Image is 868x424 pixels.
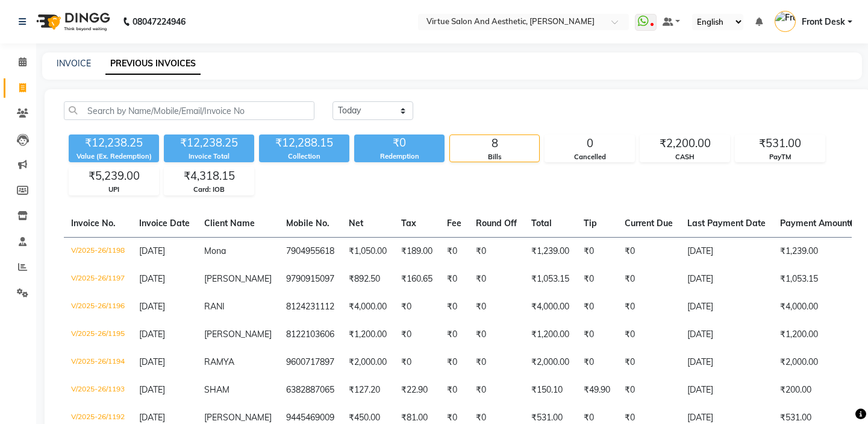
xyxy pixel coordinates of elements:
[204,245,226,256] span: Mona
[469,376,524,404] td: ₹0
[401,218,416,229] span: Tax
[476,218,517,229] span: Round Off
[469,265,524,293] td: ₹0
[139,301,165,312] span: [DATE]
[139,384,165,395] span: [DATE]
[469,293,524,321] td: ₹0
[440,237,469,265] td: ₹0
[354,151,445,162] div: Redemption
[204,329,272,340] span: [PERSON_NAME]
[204,273,272,284] span: [PERSON_NAME]
[57,58,91,69] a: INVOICE
[204,356,234,367] span: RAMYA
[680,321,773,349] td: [DATE]
[775,11,796,32] img: Front Desk
[286,218,329,229] span: Mobile No.
[576,349,617,376] td: ₹0
[342,265,394,293] td: ₹892.50
[279,293,342,321] td: 8124231112
[69,134,159,151] div: ₹12,238.25
[524,321,576,349] td: ₹1,200.00
[139,245,165,256] span: [DATE]
[64,349,132,376] td: V/2025-26/1194
[64,101,314,120] input: Search by Name/Mobile/Email/Invoice No
[440,265,469,293] td: ₹0
[735,135,825,152] div: ₹531.00
[440,321,469,349] td: ₹0
[524,376,576,404] td: ₹150.10
[164,134,254,151] div: ₹12,238.25
[342,293,394,321] td: ₹4,000.00
[450,152,539,162] div: Bills
[31,5,113,39] img: logo
[802,16,845,28] span: Front Desk
[259,151,349,162] div: Collection
[531,218,552,229] span: Total
[576,293,617,321] td: ₹0
[524,237,576,265] td: ₹1,239.00
[394,293,440,321] td: ₹0
[69,151,159,162] div: Value (Ex. Redemption)
[279,265,342,293] td: 9790915097
[139,412,165,423] span: [DATE]
[64,293,132,321] td: V/2025-26/1196
[773,265,866,293] td: ₹1,053.15
[469,321,524,349] td: ₹0
[279,376,342,404] td: 6382887065
[105,53,201,75] a: PREVIOUS INVOICES
[773,321,866,349] td: ₹1,200.00
[394,376,440,404] td: ₹22.90
[584,218,597,229] span: Tip
[617,293,680,321] td: ₹0
[204,412,272,423] span: [PERSON_NAME]
[773,349,866,376] td: ₹2,000.00
[640,152,729,162] div: CASH
[640,135,729,152] div: ₹2,200.00
[545,135,634,152] div: 0
[164,168,254,185] div: ₹4,318.15
[617,237,680,265] td: ₹0
[617,321,680,349] td: ₹0
[133,5,186,39] b: 08047224946
[204,301,225,312] span: RANI
[139,329,165,340] span: [DATE]
[259,134,349,151] div: ₹12,288.15
[576,265,617,293] td: ₹0
[204,218,255,229] span: Client Name
[64,237,132,265] td: V/2025-26/1198
[354,134,445,151] div: ₹0
[617,376,680,404] td: ₹0
[576,237,617,265] td: ₹0
[617,349,680,376] td: ₹0
[164,185,254,195] div: Card: IOB
[680,349,773,376] td: [DATE]
[342,349,394,376] td: ₹2,000.00
[204,384,229,395] span: SHAM
[617,265,680,293] td: ₹0
[625,218,673,229] span: Current Due
[139,273,165,284] span: [DATE]
[773,237,866,265] td: ₹1,239.00
[139,356,165,367] span: [DATE]
[279,349,342,376] td: 9600717897
[394,237,440,265] td: ₹189.00
[545,152,634,162] div: Cancelled
[279,321,342,349] td: 8122103606
[71,218,116,229] span: Invoice No.
[349,218,363,229] span: Net
[139,218,190,229] span: Invoice Date
[342,321,394,349] td: ₹1,200.00
[773,293,866,321] td: ₹4,000.00
[64,376,132,404] td: V/2025-26/1193
[394,321,440,349] td: ₹0
[524,293,576,321] td: ₹4,000.00
[680,376,773,404] td: [DATE]
[69,168,158,185] div: ₹5,239.00
[469,349,524,376] td: ₹0
[687,218,766,229] span: Last Payment Date
[735,152,825,162] div: PayTM
[576,376,617,404] td: ₹49.90
[440,376,469,404] td: ₹0
[450,135,539,152] div: 8
[780,218,858,229] span: Payment Amount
